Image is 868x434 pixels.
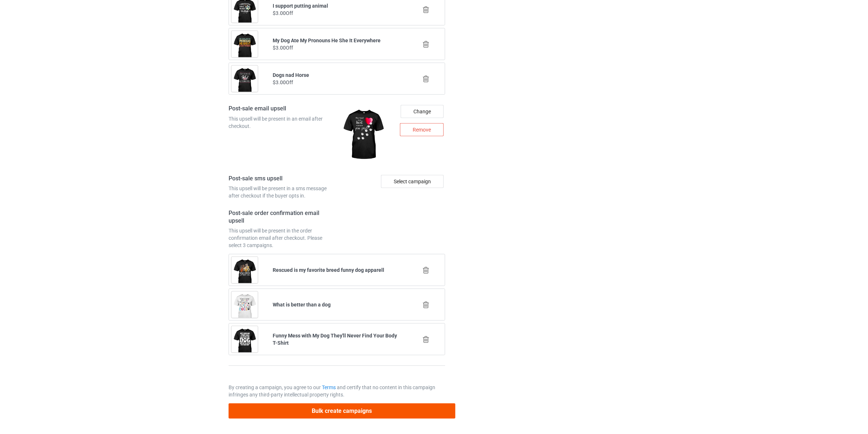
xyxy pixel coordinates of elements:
[273,72,310,78] b: Dogs nad Horse
[229,185,334,199] div: This upsell will be present in a sms message after checkout if the buyer opts in.
[339,105,387,165] img: regular.jpg
[273,333,397,346] b: Funny Mess with My Dog They'll Never Find Your Body T-Shirt
[273,9,401,17] div: $3.00 Off
[229,115,334,130] div: This upsell will be present in an email after checkout.
[229,384,445,398] p: By creating a campaign, you agree to our and certify that no content in this campaign infringes a...
[273,79,401,86] div: $3.00 Off
[229,105,334,113] h4: Post-sale email upsell
[273,44,401,51] div: $3.00 Off
[273,3,328,9] b: I support putting animal
[229,403,455,418] button: Bulk create campaigns
[229,175,334,183] h4: Post-sale sms upsell
[401,105,444,118] div: Change
[229,227,334,249] div: This upsell will be present in the order confirmation email after checkout. Please select 3 campa...
[273,38,381,43] b: My Dog Ate My Pronouns He She It Everywhere
[229,210,334,224] h4: Post-sale order confirmation email upsell
[400,123,444,136] div: Remove
[381,175,444,188] div: Select campaign
[273,302,331,308] b: What is better than a dog
[273,267,385,273] b: Rescued is my favorite breed funny dog apparell
[322,384,336,390] a: Terms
